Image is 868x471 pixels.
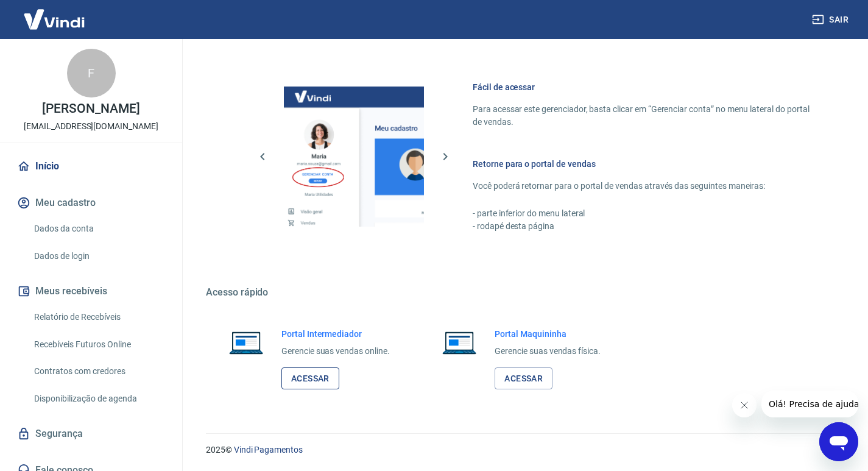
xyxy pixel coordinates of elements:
[819,422,858,461] iframe: Botão para abrir a janela de mensagens
[221,328,272,357] img: Imagem de um notebook aberto
[206,444,839,456] p: 2025 ©
[281,328,390,340] h6: Portal Intermediador
[495,345,601,358] p: Gerencie suas vendas física.
[434,328,485,357] img: Imagem de um notebook aberto
[284,87,424,227] img: Imagem da dashboard mostrando o botão de gerenciar conta na sidebar no lado esquerdo
[206,286,839,299] h5: Acesso rápido
[15,278,168,305] button: Meus recebíveis
[29,216,168,241] a: Dados da conta
[473,180,810,193] p: Você poderá retornar para o portal de vendas através das seguintes maneiras:
[15,153,168,180] a: Início
[761,391,858,417] iframe: Mensagem da empresa
[473,207,810,220] p: - parte inferior do menu lateral
[473,158,810,170] h6: Retorne para o portal de vendas
[29,359,168,384] a: Contratos com credores
[29,305,168,330] a: Relatório de Recebíveis
[234,445,303,455] a: Vindi Pagamentos
[495,367,552,390] a: Acessar
[495,328,601,340] h6: Portal Maquininha
[42,102,139,115] p: [PERSON_NAME]
[29,386,168,411] a: Disponibilização de agenda
[473,81,810,93] h6: Fácil de acessar
[29,244,168,269] a: Dados de login
[281,367,339,390] a: Acessar
[29,332,168,357] a: Recebíveis Futuros Online
[15,420,168,447] a: Segurança
[473,220,810,233] p: - rodapé desta página
[810,9,853,31] button: Sair
[281,345,390,358] p: Gerencie suas vendas online.
[732,393,757,417] iframe: Fechar mensagem
[24,120,158,133] p: [EMAIL_ADDRESS][DOMAIN_NAME]
[15,1,94,38] img: Vindi
[7,9,102,18] span: Olá! Precisa de ajuda?
[67,49,116,97] div: F
[15,189,168,216] button: Meu cadastro
[473,103,810,129] p: Para acessar este gerenciador, basta clicar em “Gerenciar conta” no menu lateral do portal de ven...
